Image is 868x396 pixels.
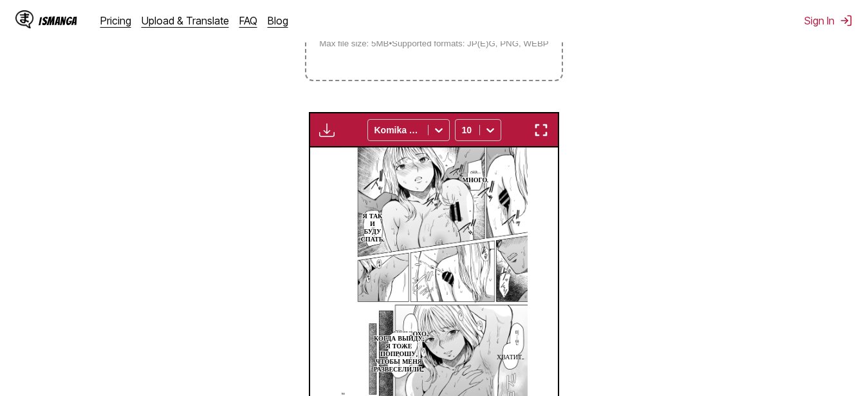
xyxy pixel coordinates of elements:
img: IsManga Logo [15,10,33,28]
a: Upload & Translate [142,14,229,27]
p: Хватит... [494,350,527,363]
a: Pricing [100,14,131,27]
p: Когда выйду, я тоже попрошу, чтобы меня развеселили... [371,331,427,375]
p: Много. [459,173,491,185]
small: Max file size: 5MB • Supported formats: JP(E)G, PNG, WEBP [309,39,559,48]
a: FAQ [239,14,257,27]
img: Download translated images [319,122,335,138]
a: Blog [268,14,288,27]
img: Enter fullscreen [533,122,549,138]
a: IsManga LogoIsManga [15,10,100,31]
button: Sign In [804,14,853,27]
div: IsManga [39,15,77,27]
p: Неплохо... [391,326,432,339]
img: Sign out [840,14,853,27]
p: Я так и буду спать. [358,209,387,245]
